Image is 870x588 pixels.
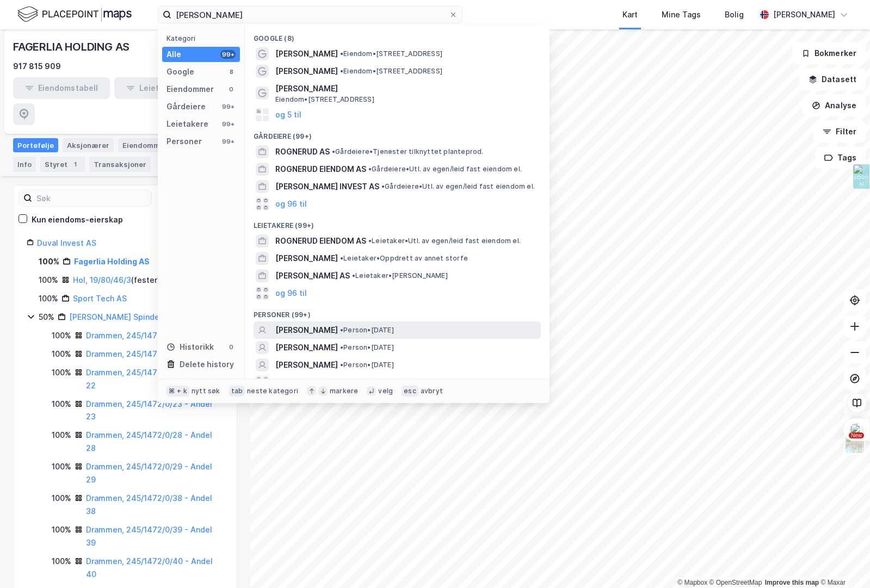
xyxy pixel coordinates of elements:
[192,387,220,395] div: nytt søk
[421,387,443,395] div: avbryt
[245,213,550,232] div: Leietakere (99+)
[275,324,338,337] span: [PERSON_NAME]
[166,100,206,113] div: Gårdeiere
[229,386,245,397] div: tab
[166,83,214,96] div: Eiendommer
[245,123,550,143] div: Gårdeiere (99+)
[166,48,181,61] div: Alle
[352,271,448,280] span: Leietaker • [PERSON_NAME]
[52,555,71,568] div: 100%
[220,120,236,128] div: 99+
[166,117,208,131] div: Leietakere
[677,579,707,586] a: Mapbox
[275,269,350,282] span: [PERSON_NAME] AS
[73,275,131,284] a: Hol, 19/80/46/3
[220,137,236,146] div: 99+
[86,349,221,358] a: Drammen, 245/1472/0/18 - Andel 18
[89,157,151,172] div: Transaksjoner
[765,579,819,586] a: Improve this map
[86,556,213,579] a: Drammen, 245/1472/0/40 - Andel 40
[13,138,58,152] div: Portefølje
[340,343,343,351] span: •
[340,254,343,262] span: •
[74,257,150,266] a: Fagerlia Holding AS
[799,69,866,90] button: Datasett
[52,398,71,411] div: 100%
[220,102,236,111] div: 99+
[166,341,214,354] div: Historikk
[245,26,550,45] div: Google (8)
[13,60,61,73] div: 917 815 909
[622,8,638,21] div: Kart
[86,525,212,547] a: Drammen, 245/1472/0/39 - Andel 39
[340,67,343,75] span: •
[815,147,866,169] button: Tags
[381,182,385,190] span: •
[340,326,394,335] span: Person • [DATE]
[332,147,484,156] span: Gårdeiere • Tjenester tilknyttet planteprod.
[17,5,132,24] img: logo.f888ab2527a4732fd821a326f86c7f29.svg
[275,252,338,265] span: [PERSON_NAME]
[275,145,330,158] span: ROGNERUD AS
[368,237,521,245] span: Leietaker • Utl. av egen/leid fast eiendom el.
[166,135,202,148] div: Personer
[180,358,234,371] div: Delete history
[227,343,236,351] div: 0
[52,492,71,505] div: 100%
[275,82,536,95] span: [PERSON_NAME]
[275,341,338,354] span: [PERSON_NAME]
[52,429,71,442] div: 100%
[275,163,366,176] span: ROGNERUD EIENDOM AS
[39,311,54,324] div: 50%
[52,460,71,473] div: 100%
[86,462,212,484] a: Drammen, 245/1472/0/29 - Andel 29
[275,47,338,60] span: [PERSON_NAME]
[39,274,58,287] div: 100%
[118,138,172,152] div: Eiendommer
[352,271,355,280] span: •
[709,579,762,586] a: OpenStreetMap
[340,254,468,263] span: Leietaker • Oppdrett av annet storfe
[340,326,343,334] span: •
[52,348,71,361] div: 100%
[166,65,194,78] div: Google
[275,234,366,247] span: ROGNERUD EIENDOM AS
[275,65,338,78] span: [PERSON_NAME]
[70,159,81,170] div: 1
[245,302,550,321] div: Personer (99+)
[86,399,212,422] a: Drammen, 245/1472/0/23 - Andel 23
[381,182,535,191] span: Gårdeiere • Utl. av egen/leid fast eiendom el.
[340,49,442,58] span: Eiendom • [STREET_ADDRESS]
[813,121,866,143] button: Filter
[275,108,301,121] button: og 5 til
[275,287,307,300] button: og 96 til
[52,523,71,536] div: 100%
[275,358,338,372] span: [PERSON_NAME]
[368,165,372,173] span: •
[69,312,208,321] a: [PERSON_NAME] Spinderi Holding AS
[773,8,835,21] div: [PERSON_NAME]
[63,138,114,152] div: Aksjonærer
[340,67,442,76] span: Eiendom • [STREET_ADDRESS]
[275,95,374,104] span: Eiendom • [STREET_ADDRESS]
[247,387,298,395] div: neste kategori
[39,292,58,305] div: 100%
[340,49,343,58] span: •
[662,8,701,21] div: Mine Tags
[166,34,240,42] div: Kategori
[13,157,36,172] div: Info
[40,157,85,172] div: Styret
[32,213,123,226] div: Kun eiendoms-eierskap
[86,368,212,390] a: Drammen, 245/1472/0/22 - Andel 22
[402,386,418,397] div: esc
[32,190,151,206] input: Søk
[220,50,236,59] div: 99+
[816,536,870,588] div: Kontrollprogram for chat
[816,536,870,588] iframe: Chat Widget
[330,387,358,395] div: markere
[340,361,343,369] span: •
[86,430,212,453] a: Drammen, 245/1472/0/28 - Andel 28
[368,237,372,245] span: •
[37,238,96,247] a: Duval Invest AS
[52,329,71,342] div: 100%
